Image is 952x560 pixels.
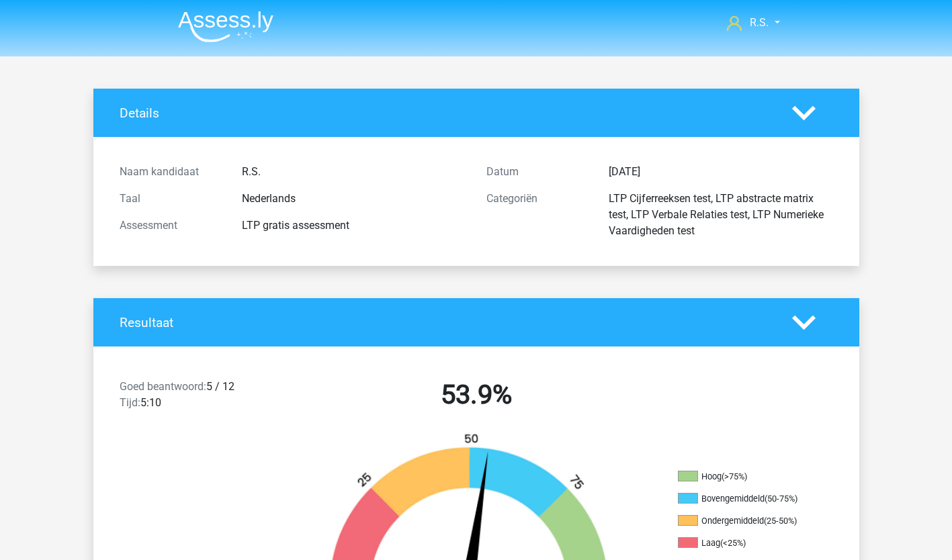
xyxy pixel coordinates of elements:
[232,164,476,180] div: R.S.
[599,164,843,180] div: [DATE]
[110,164,232,180] div: Naam kandidaat
[476,164,599,180] div: Datum
[476,191,599,239] div: Categoriën
[720,538,746,548] div: (<25%)
[678,493,812,505] li: Bovengemiddeld
[678,471,812,483] li: Hoog
[232,191,476,207] div: Nederlands
[764,516,797,526] div: (25-50%)
[722,15,785,31] a: R.S.
[110,191,232,207] div: Taal
[178,11,273,42] img: Assessly
[232,218,476,234] div: LTP gratis assessment
[678,515,812,527] li: Ondergemiddeld
[303,379,650,411] h2: 53.9%
[120,105,772,121] h4: Details
[110,379,293,416] div: 5 / 12 5:10
[120,380,206,393] span: Goed beantwoord:
[120,315,772,330] h4: Resultaat
[750,16,769,29] span: R.S.
[722,471,747,481] div: (>75%)
[678,537,812,549] li: Laag
[110,218,232,234] div: Assessment
[599,191,843,239] div: LTP Cijferreeksen test, LTP abstracte matrix test, LTP Verbale Relaties test, LTP Numerieke Vaard...
[765,494,797,504] div: (50-75%)
[120,396,140,409] span: Tijd:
